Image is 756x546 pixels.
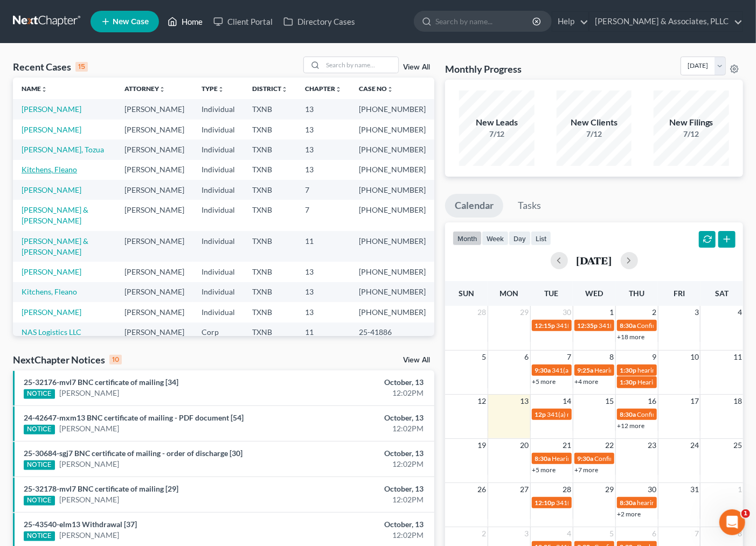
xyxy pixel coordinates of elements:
td: TXNB [244,302,296,322]
span: Hearing for [PERSON_NAME] [638,378,722,386]
a: +18 more [618,333,645,341]
a: +5 more [532,377,556,386]
td: TXNB [244,99,296,119]
td: 7 [296,200,350,230]
a: 25-30684-sgj7 BNC certificate of mailing - order of discharge [30] [24,449,242,458]
a: Typeunfold_more [202,85,224,93]
span: 15 [605,395,615,408]
div: 15 [75,62,88,72]
span: Sun [459,289,474,298]
td: [PHONE_NUMBER] [350,180,434,200]
a: Tasks [508,194,551,218]
div: NOTICE [24,389,55,399]
span: 9:30a [535,366,551,374]
td: [PHONE_NUMBER] [350,282,434,302]
span: 18 [732,395,743,408]
div: NOTICE [24,496,55,506]
span: 8:30a [620,321,636,330]
button: day [509,231,531,246]
a: +7 more [575,466,599,474]
a: View All [403,64,430,71]
span: 341(a) meeting for [PERSON_NAME] [557,499,661,507]
td: [PHONE_NUMBER] [350,120,434,139]
span: 341(a) meeting for [PERSON_NAME] [547,410,651,418]
td: [PHONE_NUMBER] [350,99,434,119]
div: New Clients [557,116,632,129]
a: Help [552,12,588,31]
td: [PHONE_NUMBER] [350,231,434,262]
span: hearing for [PERSON_NAME] [637,499,720,507]
span: 8:30a [620,499,636,507]
td: TXNB [244,180,296,200]
td: [PERSON_NAME] [116,120,193,139]
span: 3 [693,306,700,319]
div: 12:02PM [297,388,424,398]
a: Nameunfold_more [22,85,47,93]
a: 25-32176-mvl7 BNC certificate of mailing [34] [24,377,178,387]
span: 9 [651,351,658,363]
div: October, 13 [297,377,424,388]
span: 31 [689,483,700,496]
span: 30 [647,483,658,496]
span: Sat [715,289,729,298]
a: [PERSON_NAME] [59,459,119,470]
a: Case Nounfold_more [359,85,393,93]
div: New Filings [654,116,729,129]
input: Search by name... [323,57,398,73]
td: Individual [193,120,244,139]
a: View All [403,356,430,364]
span: Thu [629,289,644,298]
a: [PERSON_NAME], Tozua [22,145,104,154]
span: 28 [562,483,573,496]
span: 29 [605,483,615,496]
a: [PERSON_NAME] [22,185,81,194]
span: 4 [566,527,573,540]
div: 7/12 [459,129,535,139]
a: [PERSON_NAME] [59,494,119,505]
td: [PERSON_NAME] [116,323,193,342]
span: Hearing for [PERSON_NAME] [595,366,679,374]
a: [PERSON_NAME] & [PERSON_NAME] [22,205,88,225]
span: 12p [535,410,546,418]
span: hearing for [PERSON_NAME] [638,366,721,374]
span: 5 [609,527,615,540]
a: [PERSON_NAME] & [PERSON_NAME] [22,236,88,256]
td: TXNB [244,282,296,302]
span: 12:35p [578,321,598,330]
td: 7 [296,180,350,200]
td: 25-41886 [350,323,434,342]
a: 24-42647-mxm13 BNC certificate of mailing - PDF document [54] [24,413,244,422]
span: 2 [481,527,488,540]
span: Hearing for [PERSON_NAME] [552,454,636,463]
div: NextChapter Notices [13,353,122,366]
span: 17 [689,395,700,408]
div: 12:02PM [297,423,424,434]
td: [PERSON_NAME] [116,180,193,200]
span: 16 [647,395,658,408]
span: 1 [737,483,743,496]
span: 6 [651,527,658,540]
input: Search by name... [435,11,534,31]
span: 29 [519,306,530,319]
td: [PERSON_NAME] [116,282,193,302]
span: 341(a) meeting for [PERSON_NAME] [557,321,661,330]
a: NAS Logistics LLC [22,327,81,337]
i: unfold_more [281,86,288,93]
td: TXNB [244,200,296,230]
span: 10 [689,351,700,363]
span: 2 [651,306,658,319]
span: 12:10p [535,499,556,507]
div: NOTICE [24,531,55,541]
div: October, 13 [297,484,424,494]
td: [PERSON_NAME] [116,139,193,159]
a: [PERSON_NAME] [22,307,81,317]
a: +12 more [618,422,645,430]
td: Individual [193,200,244,230]
span: 1 [609,306,615,319]
a: Client Portal [208,12,278,31]
a: 25-32178-mvl7 BNC certificate of mailing [29] [24,484,178,493]
h3: Monthly Progress [445,62,522,75]
a: Attorneyunfold_more [124,85,165,93]
button: list [531,231,551,246]
td: [PERSON_NAME] [116,99,193,119]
